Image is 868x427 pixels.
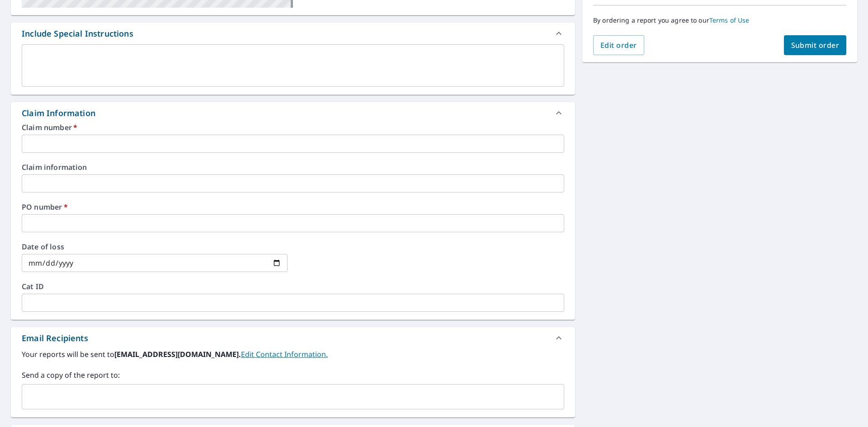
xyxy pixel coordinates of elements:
[593,35,644,55] button: Edit order
[22,332,88,344] div: Email Recipients
[241,349,328,359] a: EditContactInfo
[22,164,564,171] label: Claim information
[114,349,241,359] b: [EMAIL_ADDRESS][DOMAIN_NAME].
[22,349,564,360] label: Your reports will be sent to
[600,40,637,50] span: Edit order
[22,283,564,290] label: Cat ID
[22,203,564,211] label: PO number
[11,327,575,349] div: Email Recipients
[22,370,564,380] label: Send a copy of the report to:
[593,16,846,24] p: By ordering a report you agree to our
[11,23,575,44] div: Include Special Instructions
[22,107,95,119] div: Claim Information
[709,16,750,24] a: Terms of Use
[22,243,288,250] label: Date of loss
[22,124,564,131] label: Claim number
[22,28,133,40] div: Include Special Instructions
[784,35,847,55] button: Submit order
[791,40,840,50] span: Submit order
[11,102,575,124] div: Claim Information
